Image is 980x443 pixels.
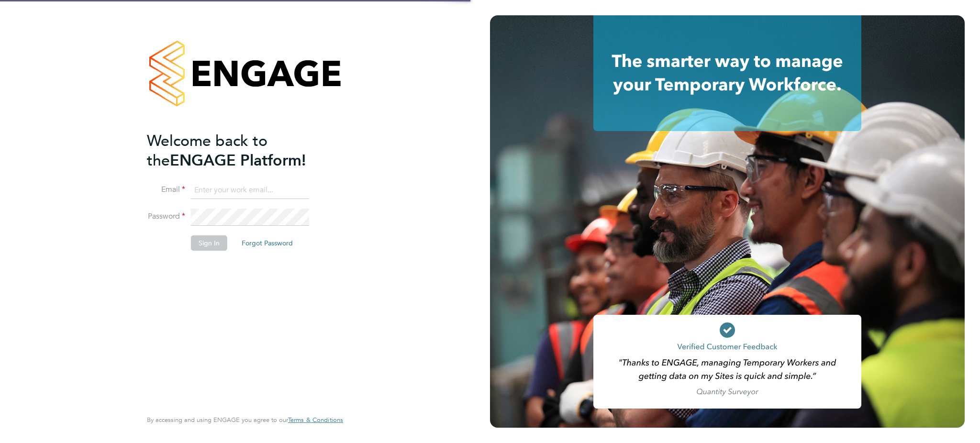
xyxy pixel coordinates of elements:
[147,131,334,170] h2: ENGAGE Platform!
[147,185,185,195] label: Email
[234,235,301,251] button: Forgot Password
[288,416,343,424] a: Terms & Conditions
[147,211,185,221] label: Password
[147,132,267,170] span: Welcome back to the
[147,416,343,424] span: By accessing and using ENGAGE you agree to our
[191,235,227,251] button: Sign In
[191,182,309,199] input: Enter your work email...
